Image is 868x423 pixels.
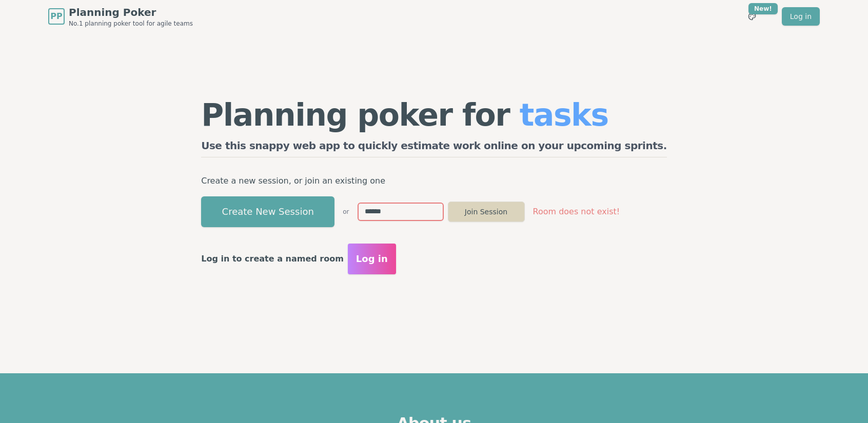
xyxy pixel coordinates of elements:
button: Log in [348,244,396,274]
p: Log in to create a named room [201,252,344,266]
button: Create New Session [201,196,334,227]
a: Log in [782,7,820,26]
span: Planning Poker [69,5,193,19]
span: Log in [356,252,388,266]
div: New! [748,3,778,14]
span: Room does not exist! [533,206,620,218]
span: tasks [520,97,608,133]
span: PP [50,10,62,23]
p: Create a new session, or join an existing one [201,174,667,188]
span: No.1 planning poker tool for agile teams [69,19,193,28]
button: New! [743,7,761,26]
a: PPPlanning PokerNo.1 planning poker tool for agile teams [48,5,193,28]
span: or [343,208,349,216]
button: Join Session [448,202,525,222]
h2: Use this snappy web app to quickly estimate work online on your upcoming sprints. [201,138,667,157]
h1: Planning poker for [201,99,667,130]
